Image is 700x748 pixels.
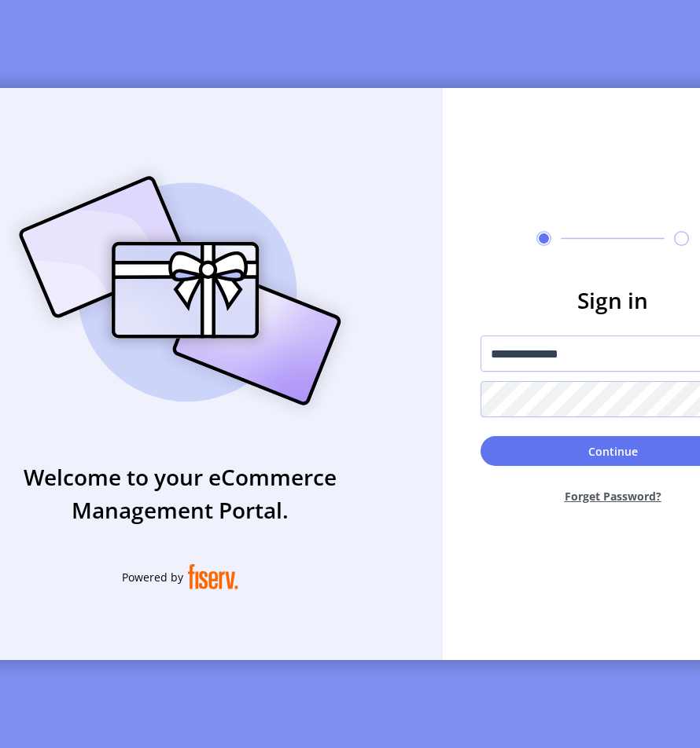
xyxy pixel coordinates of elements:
span: Powered by [122,569,183,585]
